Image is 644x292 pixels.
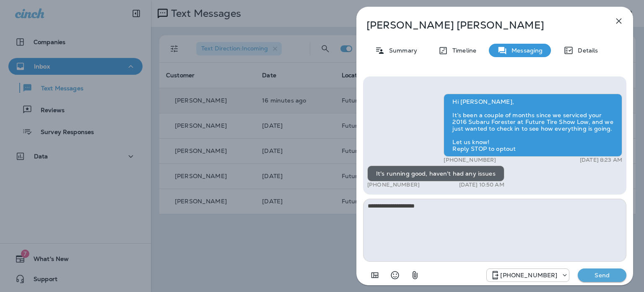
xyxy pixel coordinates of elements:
[444,94,622,157] div: Hi [PERSON_NAME], It’s been a couple of months since we serviced your 2016 Subaru Forester at Fut...
[444,157,496,163] p: [PHONE_NUMBER]
[366,267,383,284] button: Add in a premade template
[507,47,543,54] p: Messaging
[584,271,620,279] p: Send
[578,268,626,282] button: Send
[487,270,569,280] div: +1 (928) 232-1970
[459,182,504,188] p: [DATE] 10:50 AM
[367,166,504,182] div: It's running good, haven't had any issues
[574,47,598,54] p: Details
[387,267,403,284] button: Select an emoji
[448,47,476,54] p: Timeline
[500,272,557,279] p: [PHONE_NUMBER]
[367,182,420,188] p: [PHONE_NUMBER]
[580,157,622,163] p: [DATE] 8:23 AM
[366,19,595,31] p: [PERSON_NAME] [PERSON_NAME]
[385,47,417,54] p: Summary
